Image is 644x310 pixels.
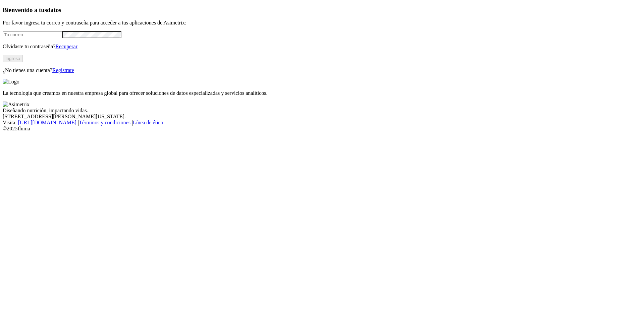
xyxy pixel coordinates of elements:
a: Recuperar [55,44,77,49]
input: Tu correo [3,31,62,38]
div: Visita : | | [3,120,641,126]
a: Regístrate [52,67,74,73]
img: Asimetrix [3,102,30,108]
a: Términos y condiciones [79,120,130,125]
a: [URL][DOMAIN_NAME] [18,120,76,125]
span: datos [47,6,61,13]
h3: Bienvenido a tus [3,6,641,14]
img: Logo [3,79,19,85]
div: © 2025 Iluma [3,126,641,132]
button: Ingresa [3,55,23,62]
p: Olvidaste tu contraseña? [3,44,641,50]
div: [STREET_ADDRESS][PERSON_NAME][US_STATE]. [3,114,641,120]
p: Por favor ingresa tu correo y contraseña para acceder a tus aplicaciones de Asimetrix: [3,20,641,26]
a: Línea de ética [133,120,163,125]
p: ¿No tienes una cuenta? [3,67,641,73]
div: Diseñando nutrición, impactando vidas. [3,108,641,114]
p: La tecnología que creamos en nuestra empresa global para ofrecer soluciones de datos especializad... [3,90,641,96]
